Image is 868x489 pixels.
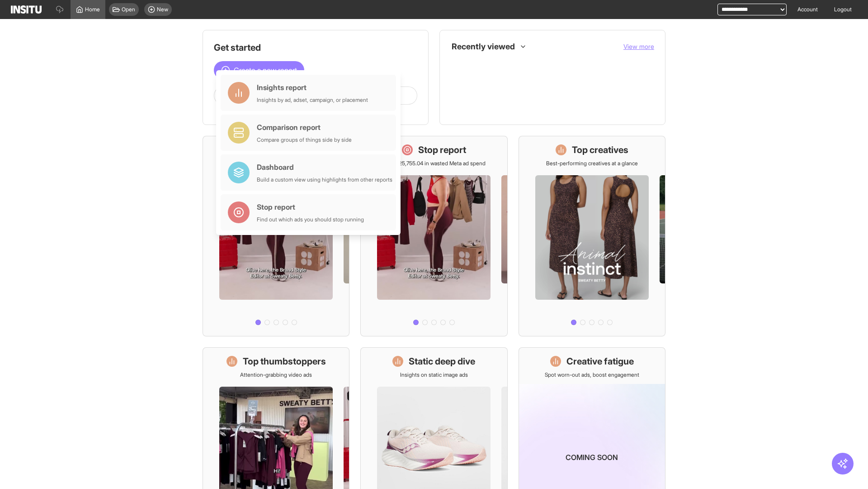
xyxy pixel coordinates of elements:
div: Stop report [257,201,364,212]
a: Stop reportSave £25,755.04 in wasted Meta ad spend [360,136,507,336]
p: Insights on static image ads [400,371,468,379]
h1: Static deep dive [409,355,475,368]
button: Create a new report [214,61,304,79]
div: Insights report [257,82,368,93]
h1: Top creatives [572,144,628,156]
h1: Get started [214,41,417,54]
span: View more [623,43,654,50]
p: Best-performing creatives at a glance [546,160,638,167]
h1: Top thumbstoppers [243,355,326,368]
p: Attention-grabbing video ads [240,371,312,379]
div: Compare groups of things side by side [257,136,352,144]
span: New [157,6,168,13]
a: Top creativesBest-performing creatives at a glance [519,136,665,336]
div: Build a custom view using highlights from other reports [257,176,392,183]
div: Insights by ad, adset, campaign, or placement [257,96,368,104]
img: Logo [11,5,42,14]
span: Create a new report [234,65,297,76]
div: Comparison report [257,122,352,133]
span: Open [122,6,135,13]
button: View more [623,42,654,51]
div: Dashboard [257,162,392,173]
a: What's live nowSee all active ads instantly [203,136,349,336]
div: Find out which ads you should stop running [257,216,364,223]
h1: Stop report [418,144,466,156]
span: Home [85,6,100,13]
p: Save £25,755.04 in wasted Meta ad spend [382,160,486,167]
